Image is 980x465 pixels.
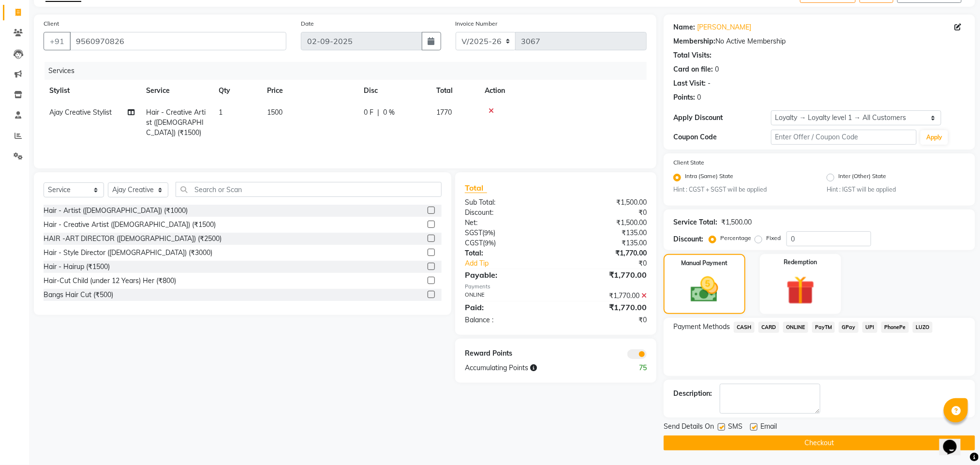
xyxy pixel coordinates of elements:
[377,107,379,118] span: |
[213,80,261,102] th: Qty
[697,22,751,32] a: [PERSON_NAME]
[261,80,358,102] th: Price
[673,92,695,103] div: Points:
[44,19,59,28] label: Client
[458,228,556,238] div: ( )
[465,228,482,237] span: SGST
[44,32,71,50] button: +91
[458,363,605,373] div: Accumulating Points
[44,248,212,258] div: Hair - Style Director ([DEMOGRAPHIC_DATA]) (₹3000)
[673,185,812,194] small: Hint : CGST + SGST will be applied
[431,80,479,102] th: Total
[721,217,752,227] div: ₹1,500.00
[812,322,835,333] span: PayTM
[673,217,717,227] div: Service Total:
[458,248,556,258] div: Total:
[664,435,975,450] button: Checkout
[673,322,730,332] span: Payment Methods
[572,258,654,269] div: ₹0
[939,426,970,455] iframe: chat widget
[45,62,654,80] div: Services
[44,276,176,286] div: Hair-Cut Child (under 12 Years) Her (₹800)
[556,197,654,208] div: ₹1,500.00
[458,208,556,218] div: Discount:
[458,197,556,208] div: Sub Total:
[44,80,140,102] th: Stylist
[673,389,712,399] div: Description:
[605,363,654,373] div: 75
[301,19,314,28] label: Date
[219,108,223,117] span: 1
[436,108,452,117] span: 1770
[838,172,886,183] label: Inter (Other) State
[358,80,431,102] th: Disc
[921,130,948,145] button: Apply
[682,259,728,268] label: Manual Payment
[673,36,715,46] div: Membership:
[458,238,556,248] div: ( )
[760,421,777,434] span: Email
[913,322,933,333] span: LUZO
[708,78,711,89] div: -
[556,238,654,248] div: ₹135.00
[44,234,222,244] div: HAIR -ART DIRECTOR ([DEMOGRAPHIC_DATA]) (₹2500)
[673,36,965,46] div: No Active Membership
[383,107,395,118] span: 0 %
[458,258,572,269] a: Add Tip
[766,234,781,242] label: Fixed
[777,272,824,308] img: _gift.svg
[458,348,556,359] div: Reward Points
[556,301,654,313] div: ₹1,770.00
[734,322,755,333] span: CASH
[673,78,706,89] div: Last Visit:
[49,108,112,117] span: Ajay Creative Stylist
[682,273,727,305] img: _cash.svg
[556,208,654,218] div: ₹0
[458,269,556,281] div: Payable:
[556,218,654,228] div: ₹1,500.00
[458,218,556,228] div: Net:
[556,248,654,258] div: ₹1,770.00
[728,421,742,434] span: SMS
[673,234,703,244] div: Discount:
[720,234,751,242] label: Percentage
[465,283,647,291] div: Payments
[479,80,647,102] th: Action
[715,64,719,75] div: 0
[556,269,654,281] div: ₹1,770.00
[465,183,487,193] span: Total
[697,92,701,103] div: 0
[44,290,113,300] div: Bangs Hair Cut (₹500)
[664,421,714,434] span: Send Details On
[485,239,494,247] span: 9%
[881,322,909,333] span: PhonePe
[673,50,712,60] div: Total Visits:
[364,107,373,118] span: 0 F
[556,228,654,238] div: ₹135.00
[783,322,808,333] span: ONLINE
[267,108,282,117] span: 1500
[673,22,695,32] div: Name:
[673,113,771,123] div: Apply Discount
[784,258,817,267] label: Redemption
[140,80,213,102] th: Service
[685,172,733,183] label: Intra (Same) State
[556,291,654,301] div: ₹1,770.00
[44,262,110,272] div: Hair - Hairup (₹1500)
[484,229,493,237] span: 9%
[458,301,556,313] div: Paid:
[465,239,483,247] span: CGST
[176,182,442,197] input: Search or Scan
[44,206,188,216] div: Hair - Artist ([DEMOGRAPHIC_DATA]) (₹1000)
[758,322,779,333] span: CARD
[771,130,917,145] input: Enter Offer / Coupon Code
[827,185,965,194] small: Hint : IGST will be applied
[44,220,216,230] div: Hair - Creative Artist ([DEMOGRAPHIC_DATA]) (₹1500)
[839,322,859,333] span: GPay
[673,64,713,75] div: Card on file:
[556,315,654,325] div: ₹0
[70,32,286,50] input: Search by Name/Mobile/Email/Code
[673,132,771,142] div: Coupon Code
[458,291,556,301] div: ONLINE
[862,322,877,333] span: UPI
